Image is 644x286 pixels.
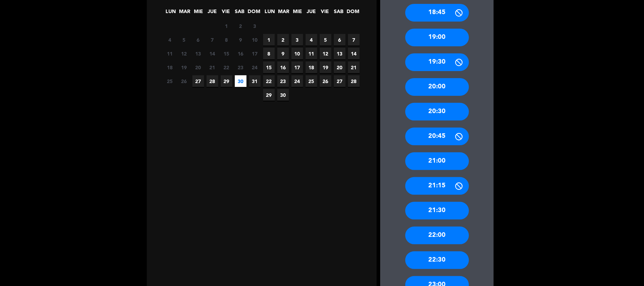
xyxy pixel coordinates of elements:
span: 12 [178,48,190,59]
span: 22 [263,75,275,87]
div: 21:00 [405,152,469,170]
span: 14 [207,48,218,59]
span: 21 [207,62,218,73]
span: 13 [192,48,204,59]
span: 6 [334,34,346,46]
span: MIE [292,7,303,19]
span: DOM [347,7,359,19]
span: 31 [249,75,261,87]
span: 16 [277,62,289,73]
span: 9 [277,48,289,59]
span: 16 [235,48,246,59]
span: 28 [207,75,218,87]
span: 17 [249,48,261,59]
span: 25 [306,75,317,87]
span: 21 [348,62,360,73]
span: 5 [178,34,190,46]
span: 15 [221,48,232,59]
div: 21:15 [405,177,469,195]
span: 24 [249,62,261,73]
span: 2 [235,20,246,32]
span: 12 [320,48,331,59]
span: 3 [249,20,261,32]
span: LUN [165,7,177,19]
span: MIE [193,7,204,19]
span: 30 [277,89,289,101]
span: 27 [334,75,346,87]
span: 11 [306,48,317,59]
div: 21:30 [405,202,469,220]
span: SAB [234,7,246,19]
span: 14 [348,48,360,59]
span: 4 [306,34,317,46]
span: 24 [291,75,303,87]
span: 8 [263,48,275,59]
span: VIE [319,7,331,19]
span: 23 [235,62,246,73]
span: 23 [277,75,289,87]
span: 29 [221,75,232,87]
span: 3 [291,34,303,46]
span: 1 [221,20,232,32]
span: 25 [164,75,176,87]
div: 20:45 [405,128,469,145]
span: JUE [207,7,218,19]
span: DOM [248,7,260,19]
span: 19 [320,62,331,73]
span: 26 [178,75,190,87]
span: 30 [235,75,246,87]
span: 26 [320,75,331,87]
span: 10 [249,34,261,46]
span: 8 [221,34,232,46]
span: JUE [306,7,317,19]
span: MAR [179,7,191,19]
span: 17 [291,62,303,73]
span: MAR [278,7,290,19]
span: 2 [277,34,289,46]
span: 20 [334,62,346,73]
span: 22 [221,62,232,73]
span: 7 [207,34,218,46]
span: 18 [164,62,176,73]
span: 1 [263,34,275,46]
span: 10 [291,48,303,59]
span: 9 [235,34,246,46]
div: 20:30 [405,103,469,121]
span: 20 [192,62,204,73]
span: 18 [306,62,317,73]
span: 5 [320,34,331,46]
div: 19:00 [405,29,469,46]
span: 15 [263,62,275,73]
span: VIE [220,7,232,19]
span: LUN [264,7,276,19]
span: 4 [164,34,176,46]
div: 22:00 [405,227,469,244]
div: 19:30 [405,53,469,71]
span: 27 [192,75,204,87]
span: 13 [334,48,346,59]
span: 28 [348,75,360,87]
div: 20:00 [405,78,469,96]
span: SAB [333,7,345,19]
span: 11 [164,48,176,59]
span: 19 [178,62,190,73]
span: 7 [348,34,360,46]
span: 29 [263,89,275,101]
span: 6 [192,34,204,46]
div: 22:30 [405,251,469,269]
div: 18:45 [405,4,469,22]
